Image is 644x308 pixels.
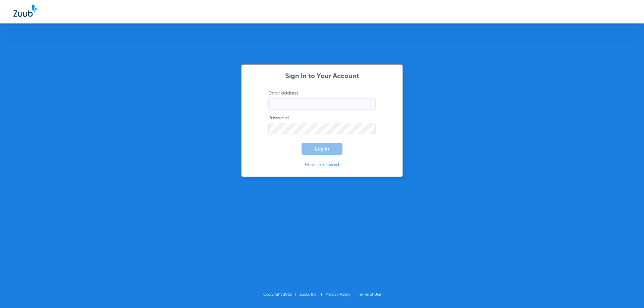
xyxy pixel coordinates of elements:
input: Password [268,123,376,134]
img: Zuub Logo [13,5,37,17]
li: Copyright 2025 [263,291,300,298]
a: Privacy Policy [325,293,350,297]
label: Password [268,115,376,134]
h2: Sign In to Your Account [258,73,386,80]
a: Terms of Use [358,293,381,297]
input: Email address [268,98,376,110]
li: Zuub, Inc. [300,291,325,298]
a: Reset password [305,163,339,167]
button: Log In [302,143,342,155]
label: Email address [268,90,376,110]
span: Log In [315,146,329,151]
